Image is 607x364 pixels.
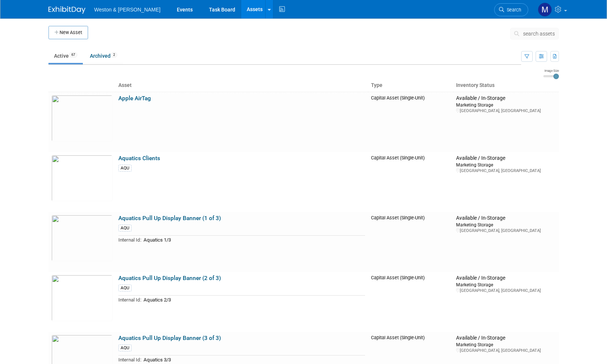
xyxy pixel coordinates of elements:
[456,155,556,162] div: Available / In-Storage
[368,79,453,92] th: Type
[523,31,555,37] span: search assets
[456,162,556,168] div: Marketing Storage
[456,108,556,114] div: [GEOGRAPHIC_DATA], [GEOGRAPHIC_DATA]
[69,52,77,58] span: 67
[115,79,368,92] th: Asset
[118,344,132,351] div: AQU
[368,272,453,332] td: Capital Asset (Single-Unit)
[510,28,559,40] button: search assets
[118,236,141,244] td: Internal Id:
[118,225,132,232] div: AQU
[543,68,559,73] div: Image Size
[456,102,556,108] div: Marketing Storage
[456,348,556,353] div: [GEOGRAPHIC_DATA], [GEOGRAPHIC_DATA]
[118,296,141,304] td: Internal Id:
[368,212,453,272] td: Capital Asset (Single-Unit)
[456,222,556,228] div: Marketing Storage
[456,168,556,173] div: [GEOGRAPHIC_DATA], [GEOGRAPHIC_DATA]
[118,165,132,172] div: AQU
[494,3,528,16] a: Search
[118,95,151,102] a: Apple AirTag
[538,3,552,17] img: Mary Ann Trujillo
[368,152,453,212] td: Capital Asset (Single-Unit)
[94,7,161,13] span: Weston & [PERSON_NAME]
[118,335,221,341] a: Aquatics Pull Up Display Banner (3 of 3)
[141,236,365,244] td: Aquatics 1/3
[504,7,521,13] span: Search
[118,275,221,282] a: Aquatics Pull Up Display Banner (2 of 3)
[48,6,85,14] img: ExhibitDay
[118,284,132,291] div: AQU
[118,215,221,222] a: Aquatics Pull Up Display Banner (1 of 3)
[456,341,556,348] div: Marketing Storage
[141,355,365,364] td: Aquatics 3/3
[456,95,556,102] div: Available / In-Storage
[111,52,117,58] span: 2
[48,26,88,39] button: New Asset
[141,296,365,304] td: Aquatics 2/3
[48,49,83,63] a: Active67
[456,288,556,293] div: [GEOGRAPHIC_DATA], [GEOGRAPHIC_DATA]
[456,215,556,222] div: Available / In-Storage
[456,275,556,282] div: Available / In-Storage
[456,228,556,233] div: [GEOGRAPHIC_DATA], [GEOGRAPHIC_DATA]
[456,282,556,288] div: Marketing Storage
[456,335,556,341] div: Available / In-Storage
[84,49,123,63] a: Archived2
[368,92,453,152] td: Capital Asset (Single-Unit)
[118,155,160,162] a: Aquatics Clients
[118,355,141,364] td: Internal Id:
